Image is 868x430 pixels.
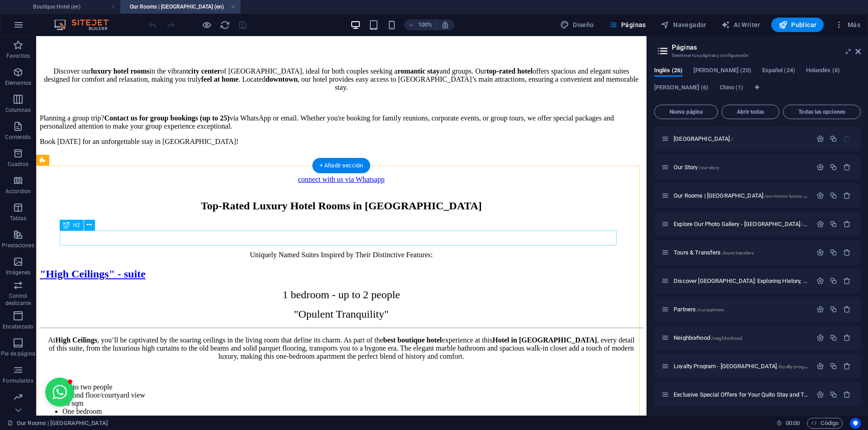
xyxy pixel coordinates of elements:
p: Columnas [5,106,31,114]
div: Partners/our-partners [671,306,812,312]
button: AI Writer [717,18,764,32]
p: Tablas [10,215,27,222]
button: Código [807,418,843,429]
span: : [792,420,793,426]
button: Navegador [657,18,710,32]
p: Encabezado [3,323,33,330]
div: Configuración [816,362,824,370]
div: Configuración [816,391,824,398]
p: Formularios [3,377,33,384]
div: La página principal no puede eliminarse [843,135,851,143]
button: Haz clic para salir del modo de previsualización y seguir editando [201,19,212,30]
button: 100% [404,19,436,30]
p: Prestaciones [2,242,34,249]
div: Eliminar [843,334,851,342]
img: Editor Logo [52,19,120,30]
button: Open chat window [9,342,38,370]
i: Volver a cargar página [220,20,230,30]
a: Haz clic para cancelar la selección y doble clic para abrir páginas [7,418,108,429]
span: Tours & Transfers [674,249,754,256]
span: /tours-transfers [722,250,754,255]
h4: Our Rooms | [GEOGRAPHIC_DATA] (en) [120,2,241,12]
div: Our Story/our-story [671,164,812,170]
div: Duplicar [830,334,837,342]
p: Cuadros [8,161,29,168]
span: Haz clic para abrir la página [674,164,719,171]
div: Configuración [816,135,824,143]
p: Imágenes [6,269,30,276]
span: Holandés (6) [806,65,840,78]
div: Eliminar [843,391,851,398]
div: Eliminar [843,220,851,228]
button: Más [831,18,864,32]
div: Our Rooms | [GEOGRAPHIC_DATA]/our-rooms-luxury-suites-[GEOGRAPHIC_DATA] [671,193,812,199]
button: Publicar [771,18,824,32]
div: Explore Our Photo Gallery - [GEOGRAPHIC_DATA]/photo-gallery-old-town-[GEOGRAPHIC_DATA]-suites [671,221,812,227]
span: Haz clic para abrir la página [674,334,742,341]
span: Haz clic para abrir la página [674,306,724,313]
span: Código [811,418,839,429]
span: Páginas [609,20,646,29]
span: Nueva página [658,109,714,115]
p: Pie de página [1,350,35,357]
div: Pestañas de idiomas [654,67,861,101]
div: Duplicar [830,305,837,313]
div: Duplicar [830,135,837,143]
button: Todas las opciones [783,105,861,119]
div: [GEOGRAPHIC_DATA]/ [671,136,812,142]
p: Elementos [5,79,31,87]
div: Exclusive Special Offers for Your Quito Stay and Tours [671,392,812,398]
span: Más [835,20,860,29]
div: Eliminar [843,277,851,285]
button: Usercentrics [850,418,861,429]
span: Inglés (26) [654,65,683,78]
h6: 100% [418,19,432,30]
span: Español (24) [762,65,795,78]
div: Eliminar [843,163,851,171]
span: Abrir todas [726,109,775,115]
div: Duplicar [830,163,837,171]
div: Configuración [816,220,824,228]
div: Configuración [816,305,824,313]
h3: Gestionar tus páginas y configuración [672,51,843,60]
button: reload [219,19,230,30]
div: Diseño (Ctrl+Alt+Y) [557,18,598,32]
div: Configuración [816,334,824,342]
span: 00 00 [786,418,800,429]
div: Duplicar [830,192,837,199]
span: [PERSON_NAME] (6) [654,82,709,95]
h6: Tiempo de la sesión [776,418,800,429]
span: Publicar [778,20,817,29]
div: Loyalty Program - [GEOGRAPHIC_DATA]/loyalty-program-old-town-[GEOGRAPHIC_DATA]-suites [671,363,812,369]
div: Duplicar [830,391,837,398]
span: /our-story [698,165,719,170]
div: Eliminar [843,305,851,313]
span: Our Rooms | [GEOGRAPHIC_DATA] [674,192,863,199]
div: Duplicar [830,249,837,256]
button: Diseño [557,18,598,32]
span: Todas las opciones [787,109,857,115]
button: Nueva página [654,105,718,119]
div: Configuración [816,249,824,256]
div: Discover [GEOGRAPHIC_DATA]: Exploring History, Culture, and Cuisine in [GEOGRAPHIC_DATA]'s Histor... [671,278,812,284]
span: /our-partners [697,307,724,312]
div: Tours & Transfers/tours-transfers [671,250,812,255]
div: Eliminar [843,192,851,199]
div: + Añadir sección [312,158,370,173]
span: AI Writer [721,20,760,29]
div: Duplicar [830,277,837,285]
div: Configuración [816,277,824,285]
span: Navegador [660,20,707,29]
div: Duplicar [830,362,837,370]
span: /our-rooms-luxury-suites-[GEOGRAPHIC_DATA] [764,194,863,199]
button: Abrir todas [722,105,779,119]
div: Configuración [816,163,824,171]
p: Accordion [5,188,31,195]
span: Chino (1) [720,82,744,95]
div: Neighborhood/neighborhood [671,335,812,341]
span: Haz clic para abrir la página [674,135,733,142]
p: Contenido [5,134,31,141]
span: Diseño [560,20,594,29]
button: Páginas [605,18,650,32]
div: Eliminar [843,249,851,256]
